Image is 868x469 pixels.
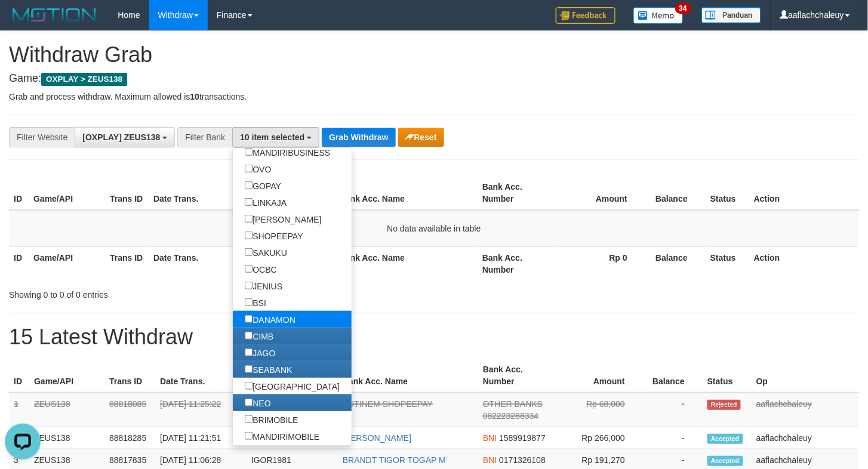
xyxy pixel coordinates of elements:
div: Filter Bank [177,127,232,147]
th: Action [749,246,859,280]
label: JAGO [233,344,287,361]
label: SEABANK [233,361,304,378]
td: [DATE] 11:25:22 [155,393,247,427]
td: ZEUS138 [29,427,104,449]
span: Accepted [707,456,743,466]
th: Bank Acc. Number [478,246,554,280]
th: Status [703,359,752,393]
img: Feedback.jpg [556,7,615,24]
th: Bank Acc. Number [478,176,554,210]
th: Bank Acc. Name [338,359,478,393]
input: SEABANK [245,365,253,373]
a: SUTINEM SHOPEEPAY [343,399,433,409]
label: LINKAJA [233,194,298,211]
label: OCBC [233,261,288,277]
td: No data available in table [9,210,859,247]
th: Date Trans. [149,246,242,280]
label: GOPAY [233,177,293,194]
button: [OXPLAY] ZEUS138 [75,127,175,147]
label: MANDIRIMOBILE [233,428,331,445]
a: BRANDT TIGOR TOGAP M [343,455,446,465]
label: OVO [233,161,283,177]
label: DANAMON [233,311,307,328]
th: Trans ID [104,359,155,393]
h1: Withdraw Grab [9,43,859,67]
h1: 15 Latest Withdraw [9,325,859,349]
th: Amount [553,359,643,393]
label: SAKUKU [233,244,299,261]
th: Bank Acc. Number [478,359,553,393]
div: Filter Website [9,127,75,147]
th: Amount [554,176,645,210]
span: BNI [483,433,497,443]
input: MANDIRIMOBILE [245,432,253,440]
span: Rejected [707,400,741,410]
th: Rp 0 [554,246,645,280]
input: SHOPEEPAY [245,232,253,239]
label: MANDIRIBUSINESS [233,144,342,161]
th: Trans ID [105,176,149,210]
input: SAKUKU [245,248,253,256]
label: NEO [233,394,282,411]
th: Game/API [29,359,104,393]
td: - [643,427,703,449]
button: 10 item selected [232,127,319,147]
div: Showing 0 to 0 of 0 entries [9,284,353,301]
th: Game/API [29,176,105,210]
input: [PERSON_NAME] [245,215,253,223]
label: JENIUS [233,277,294,294]
input: OVO [245,165,253,172]
td: 88818285 [104,427,155,449]
strong: 10 [190,92,199,101]
th: ID [9,359,29,393]
th: Bank Acc. Name [335,246,478,280]
input: CIMB [245,332,253,340]
label: SHOPEEPAY [233,227,315,244]
th: ID [9,176,29,210]
th: ID [9,246,29,280]
button: Grab Withdraw [322,128,395,147]
td: Rp 266,000 [553,427,643,449]
span: 10 item selected [240,132,304,142]
th: Date Trans. [155,359,247,393]
input: JENIUS [245,282,253,289]
th: Balance [645,246,706,280]
input: JAGO [245,348,253,356]
input: [GEOGRAPHIC_DATA] [245,382,253,390]
th: Action [749,176,859,210]
label: BNIMOBILE [233,445,310,461]
label: [PERSON_NAME] [233,211,333,227]
th: Bank Acc. Name [335,176,478,210]
td: [DATE] 11:21:51 [155,427,247,449]
th: Date Trans. [149,176,242,210]
th: Status [706,246,749,280]
span: Copy 0171326108 to clipboard [499,455,546,465]
span: Copy 1589919877 to clipboard [499,433,546,443]
button: Reset [398,128,444,147]
th: Status [706,176,749,210]
h4: Game: [9,73,859,85]
img: Button%20Memo.svg [633,7,684,24]
input: DANAMON [245,315,253,323]
label: CIMB [233,328,285,344]
th: Balance [643,359,703,393]
input: BSI [245,298,253,306]
span: BNI [483,455,497,465]
td: 1 [9,393,29,427]
span: Accepted [707,434,743,444]
input: BRIMOBILE [245,415,253,423]
label: [GEOGRAPHIC_DATA] [233,378,352,394]
th: Game/API [29,246,105,280]
label: BSI [233,294,278,311]
td: ZEUS138 [29,393,104,427]
input: NEO [245,399,253,406]
input: LINKAJA [245,198,253,206]
input: MANDIRIBUSINESS [245,148,253,156]
span: OTHER BANKS [483,399,543,409]
span: OXPLAY > ZEUS138 [41,73,127,86]
img: panduan.png [701,7,761,23]
p: Grab and process withdraw. Maximum allowed is transactions. [9,91,859,103]
th: Balance [645,176,706,210]
input: GOPAY [245,181,253,189]
button: Open LiveChat chat widget [5,5,41,41]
